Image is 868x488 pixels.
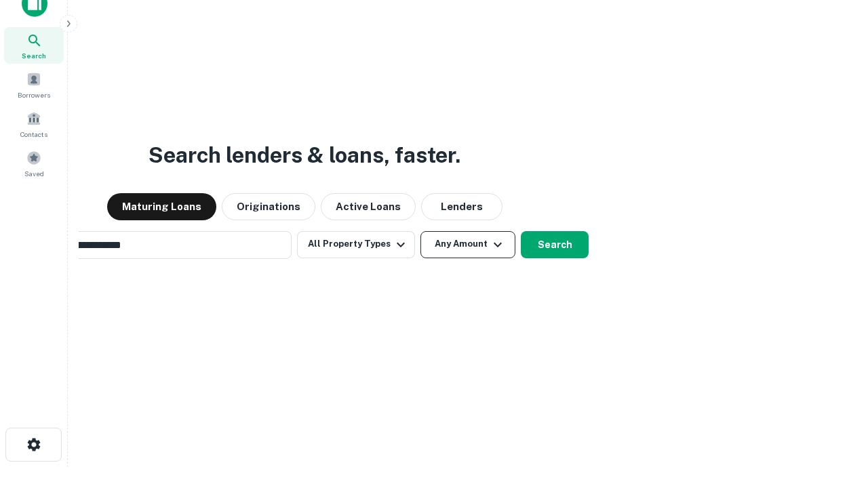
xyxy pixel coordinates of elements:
button: Search [521,231,589,258]
button: Any Amount [420,231,515,258]
button: All Property Types [297,231,415,258]
h3: Search lenders & loans, faster. [149,139,460,171]
span: Search [22,50,46,61]
a: Borrowers [4,66,64,103]
button: Maturing Loans [107,193,216,220]
a: Contacts [4,106,64,142]
span: Contacts [20,129,47,140]
a: Search [4,27,64,64]
button: Originations [222,193,315,220]
iframe: Chat Widget [800,380,868,445]
button: Lenders [421,193,502,220]
a: Saved [4,145,64,182]
button: Active Loans [321,193,416,220]
span: Saved [24,168,44,179]
span: Borrowers [18,89,50,100]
